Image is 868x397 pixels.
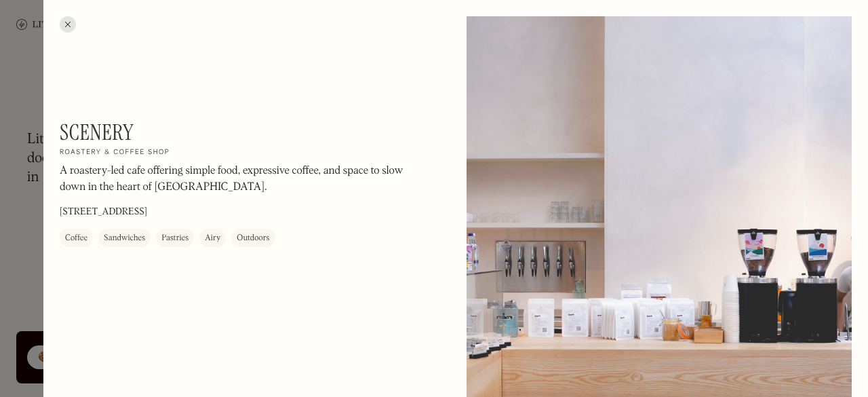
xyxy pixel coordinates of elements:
p: [STREET_ADDRESS] [60,205,147,219]
div: Pastries [161,231,189,245]
h2: Roastery & coffee shop [60,148,170,157]
div: Coffee [65,231,87,245]
div: Sandwiches [104,231,145,245]
div: Outdoors [237,231,269,245]
h1: Scenery [60,119,134,145]
p: A roastery-led cafe offering simple food, expressive coffee, and space to slow down in the heart ... [60,163,426,195]
div: Airy [205,231,220,245]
